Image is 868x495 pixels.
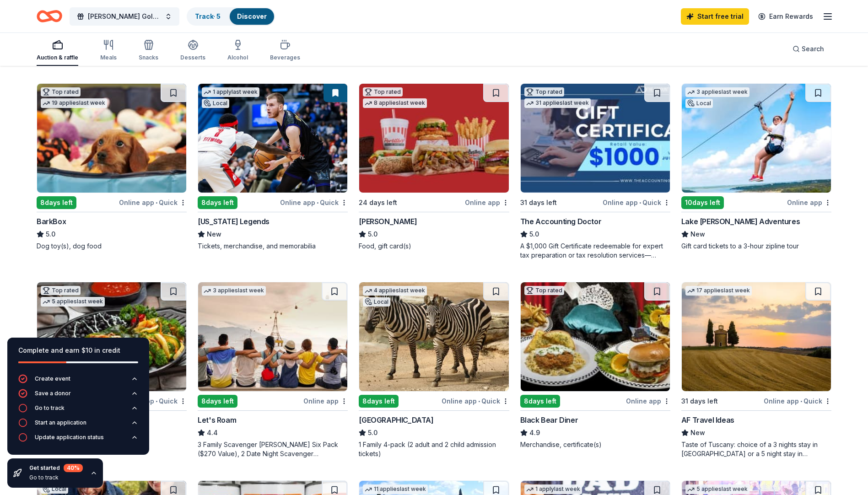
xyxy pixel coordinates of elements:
[41,98,107,108] div: 19 applies last week
[18,418,138,433] button: Start an application
[198,242,348,251] div: Tickets, merchandise, and memorabilia
[363,297,390,307] div: Local
[35,390,71,397] div: Save a donor
[195,12,221,20] a: Track· 5
[100,54,117,61] div: Meals
[681,216,800,227] div: Lake [PERSON_NAME] Adventures
[524,286,564,295] div: Top rated
[520,282,670,449] a: Image for Black Bear DinerTop rated8days leftOnline appBlack Bear Diner4.9Merchandise, certificat...
[207,427,218,438] span: 4.4
[64,464,83,472] div: 40 %
[520,242,670,260] div: A $1,000 Gift Certificate redeemable for expert tax preparation or tax resolution services—recipi...
[303,395,348,407] div: Online app
[280,197,348,208] div: Online app Quick
[37,84,186,193] img: Image for BarkBox
[681,242,831,251] div: Gift card tickets to a 3-hour zipline tour
[520,414,578,425] div: Black Bear Diner
[359,197,397,208] div: 24 days left
[368,229,377,240] span: 5.0
[690,229,705,240] span: New
[156,398,157,405] span: •
[37,216,66,227] div: BarkBox
[202,87,259,97] div: 1 apply last week
[139,36,158,66] button: Snacks
[88,11,161,22] span: [PERSON_NAME] Golf Fest Charity Tournament
[603,197,670,208] div: Online app Quick
[29,474,83,481] div: Go to track
[359,83,509,251] a: Image for Portillo'sTop rated8 applieslast week24 days leftOnline app[PERSON_NAME]5.0Food, gift c...
[524,484,582,494] div: 1 apply last week
[363,87,403,97] div: Top rated
[37,83,187,251] a: Image for BarkBoxTop rated19 applieslast week8days leftOnline app•QuickBarkBox5.0Dog toy(s), dog ...
[524,87,564,97] div: Top rated
[202,99,229,108] div: Local
[359,414,433,425] div: [GEOGRAPHIC_DATA]
[478,398,480,405] span: •
[37,54,78,61] div: Auction & raffle
[685,484,749,494] div: 5 applies last week
[359,440,509,458] div: 1 Family 4-pack (2 adult and 2 child admission tickets)
[180,54,205,61] div: Desserts
[681,282,831,458] a: Image for AF Travel Ideas17 applieslast week31 days leftOnline app•QuickAF Travel IdeasNewTaste o...
[359,395,399,408] div: 8 days left
[681,196,724,209] div: 10 days left
[685,87,749,97] div: 3 applies last week
[35,434,104,441] div: Update application status
[682,282,831,391] img: Image for AF Travel Ideas
[764,395,831,407] div: Online app Quick
[521,84,670,193] img: Image for The Accounting Doctor
[139,54,158,61] div: Snacks
[685,99,713,108] div: Local
[18,433,138,447] button: Update application status
[227,36,248,66] button: Alcohol
[207,229,221,240] span: New
[529,229,539,240] span: 5.0
[359,282,509,458] a: Image for San Antonio Zoo4 applieslast weekLocal8days leftOnline app•Quick[GEOGRAPHIC_DATA]5.01 F...
[363,286,427,296] div: 4 applies last week
[202,286,266,296] div: 3 applies last week
[368,427,377,438] span: 5.0
[520,440,670,449] div: Merchandise, certificate(s)
[198,196,237,209] div: 8 days left
[359,84,508,193] img: Image for Portillo's
[529,427,540,438] span: 4.9
[681,83,831,251] a: Image for Lake Travis Zipline Adventures3 applieslast weekLocal10days leftOnline appLake [PERSON_...
[180,36,205,66] button: Desserts
[37,196,76,209] div: 8 days left
[524,98,591,108] div: 31 applies last week
[46,229,55,240] span: 5.0
[442,395,509,407] div: Online app Quick
[520,83,670,260] a: Image for The Accounting DoctorTop rated31 applieslast week31 days leftOnline app•QuickThe Accoun...
[198,395,237,408] div: 8 days left
[359,216,417,227] div: [PERSON_NAME]
[359,282,508,391] img: Image for San Antonio Zoo
[198,84,347,193] img: Image for Texas Legends
[521,282,670,391] img: Image for Black Bear Diner
[35,419,86,426] div: Start an application
[41,286,81,295] div: Top rated
[198,83,348,251] a: Image for Texas Legends1 applylast weekLocal8days leftOnline app•Quick[US_STATE] LegendsNewTicket...
[41,297,105,307] div: 5 applies last week
[227,54,248,61] div: Alcohol
[681,8,749,25] a: Start free trial
[802,43,824,54] span: Search
[37,36,78,66] button: Auction & raffle
[198,440,348,458] div: 3 Family Scavenger [PERSON_NAME] Six Pack ($270 Value), 2 Date Night Scavenger [PERSON_NAME] Two ...
[37,5,62,27] a: Home
[100,36,117,66] button: Meals
[18,345,138,356] div: Complete and earn $10 in credit
[70,7,179,26] button: [PERSON_NAME] Golf Fest Charity Tournament
[187,7,275,26] button: Track· 5Discover
[198,216,270,227] div: [US_STATE] Legends
[785,40,831,58] button: Search
[520,395,560,408] div: 8 days left
[465,197,509,208] div: Online app
[198,282,348,458] a: Image for Let's Roam3 applieslast week8days leftOnline appLet's Roam4.43 Family Scavenger [PERSON...
[359,242,509,251] div: Food, gift card(s)
[18,374,138,389] button: Create event
[198,282,347,391] img: Image for Let's Roam
[639,199,641,206] span: •
[363,98,427,108] div: 8 applies last week
[198,414,236,425] div: Let's Roam
[270,54,300,61] div: Beverages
